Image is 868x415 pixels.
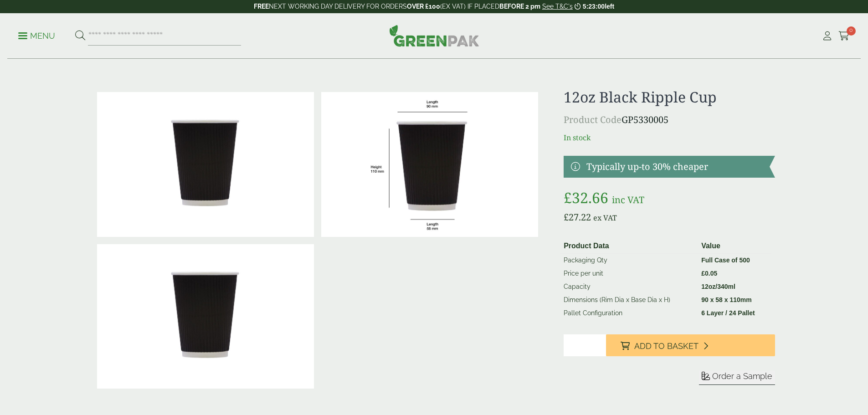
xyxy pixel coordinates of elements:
[560,239,698,254] th: Product Data
[698,239,771,254] th: Value
[701,296,752,303] strong: 90 x 58 x 110mm
[847,26,856,36] span: 0
[564,211,591,223] bdi: 27.22
[701,309,755,317] strong: 6 Layer / 24 Pallet
[560,280,698,293] td: Capacity
[407,3,440,10] strong: OVER £100
[254,3,269,10] strong: FREE
[560,293,698,307] td: Dimensions (Rim Dia x Base Dia x H)
[822,31,833,41] i: My Account
[838,29,850,43] a: 0
[605,3,614,10] span: left
[701,270,717,277] bdi: 0.05
[701,270,705,277] span: £
[564,211,569,223] span: £
[699,371,775,385] button: Order a Sample
[634,341,699,351] span: Add to Basket
[542,3,573,10] a: See T&C's
[560,307,698,320] td: Pallet Configuration
[97,244,314,389] img: 12oz Black Ripple Cup Full Case Of 0
[712,371,772,381] span: Order a Sample
[564,113,621,126] span: Product Code
[593,213,617,223] span: ex VAT
[838,31,850,41] i: Cart
[564,132,775,143] p: In stock
[701,283,735,290] strong: 12oz/340ml
[18,31,55,40] a: Menu
[583,3,605,10] span: 5:23:00
[564,188,608,207] bdi: 32.66
[701,256,750,264] strong: Full Case of 500
[389,25,479,46] img: GreenPak Supplies
[321,92,538,237] img: RippleCup_12ozBlack
[560,267,698,280] td: Price per unit
[612,194,644,206] span: inc VAT
[606,334,775,356] button: Add to Basket
[97,92,314,237] img: 12oz Black Ripple Cup 0
[564,88,775,106] h1: 12oz Black Ripple Cup
[560,254,698,267] td: Packaging Qty
[18,31,55,41] p: Menu
[564,113,775,127] p: GP5330005
[564,188,572,207] span: £
[499,3,540,10] strong: BEFORE 2 pm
